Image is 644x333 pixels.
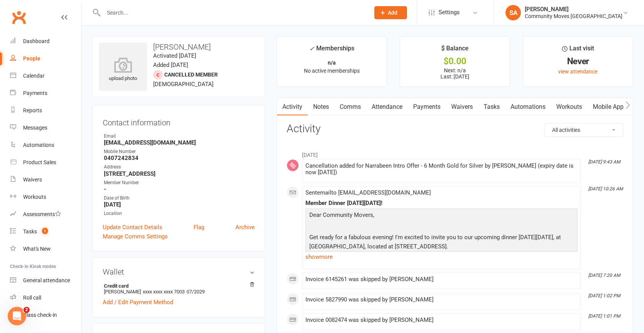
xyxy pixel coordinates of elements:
a: Comms [334,98,366,116]
a: Tasks [478,98,505,116]
div: [PERSON_NAME] [525,6,622,13]
strong: [DATE] [104,201,255,208]
i: [DATE] 1:01 PM [588,313,620,319]
div: SA [506,5,521,20]
a: show more [305,251,577,262]
i: ✓ [309,45,314,52]
h3: Activity [287,123,623,135]
div: Date of Birth [104,195,255,202]
span: Cancelled member [164,72,218,78]
i: [DATE] 7:20 AM [588,273,620,278]
a: Reports [10,102,81,119]
a: What's New [10,240,81,258]
strong: 0407242834 [104,155,255,162]
a: Workouts [10,188,81,206]
a: People [10,50,81,67]
a: Archive [235,223,255,232]
a: Attendance [366,98,408,116]
a: General attendance kiosk mode [10,272,81,289]
a: Clubworx [9,8,28,27]
div: Automations [23,142,54,148]
div: Mobile Number [104,148,255,155]
div: General attendance [23,277,70,283]
div: $0.00 [407,57,503,65]
strong: [EMAIL_ADDRESS][DOMAIN_NAME] [104,139,255,146]
span: 1 [42,228,48,234]
a: Notes [308,98,334,116]
div: What's New [23,246,51,252]
div: Member Dinner [DATE][DATE]! [305,200,577,206]
a: Roll call [10,289,81,306]
input: Search... [101,7,364,18]
div: Tasks [23,228,37,235]
p: Dear Community Movers, [307,210,576,221]
a: Mobile App [587,98,629,116]
a: Automations [10,137,81,154]
strong: - [104,186,255,193]
i: [DATE] 1:02 PM [588,293,620,298]
div: Assessments [23,211,61,217]
div: Invoice 5827990 was skipped by [PERSON_NAME] [305,296,577,303]
h3: [PERSON_NAME] [99,43,259,51]
a: Waivers [10,171,81,188]
span: [DEMOGRAPHIC_DATA] [153,81,214,88]
div: Address [104,163,255,171]
div: Email [104,133,255,140]
a: Update Contact Details [103,223,162,232]
span: 07/2029 [187,289,205,295]
div: Invoice 6145261 was skipped by [PERSON_NAME] [305,276,577,283]
span: No active memberships [304,68,360,74]
time: Activated [DATE] [153,52,196,59]
div: Roll call [23,295,41,301]
div: Location [104,210,255,217]
div: Never [530,57,626,65]
h3: Contact information [103,115,255,127]
div: Payments [23,90,47,96]
strong: Credit card [104,283,251,289]
a: Workouts [551,98,587,116]
a: Manage Comms Settings [103,232,168,241]
div: Reports [23,107,42,113]
p: Get ready for a fabulous evening! I'm excited to invite you to our upcoming dinner [DATE][DATE], ... [307,233,576,253]
div: Class check-in [23,312,57,318]
strong: [STREET_ADDRESS] [104,170,255,177]
div: $ Balance [441,43,469,57]
div: Invoice 0082474 was skipped by [PERSON_NAME] [305,317,577,323]
a: Automations [505,98,551,116]
a: Waivers [446,98,478,116]
span: Sent email to [EMAIL_ADDRESS][DOMAIN_NAME] [305,189,431,196]
span: Add [388,10,397,16]
li: [DATE] [287,147,623,159]
a: Payments [408,98,446,116]
div: Member Number [104,179,255,186]
span: 2 [23,307,30,313]
h3: Wallet [103,268,255,276]
iframe: Intercom live chat [8,307,26,325]
a: Flag [194,223,204,232]
a: Add / Edit Payment Method [103,298,173,307]
a: Dashboard [10,33,81,50]
time: Added [DATE] [153,62,188,68]
div: Messages [23,125,47,131]
a: Assessments [10,206,81,223]
i: [DATE] 10:26 AM [588,186,623,191]
div: Last visit [562,43,594,57]
a: Calendar [10,67,81,85]
a: Messages [10,119,81,137]
li: [PERSON_NAME] [103,282,255,296]
a: Class kiosk mode [10,306,81,324]
div: People [23,55,40,62]
div: Calendar [23,73,45,79]
a: Product Sales [10,154,81,171]
div: upload photo [99,57,147,83]
a: Activity [277,98,308,116]
div: Waivers [23,176,42,183]
div: Memberships [309,43,354,58]
p: Next: n/a Last: [DATE] [407,67,503,80]
a: view attendance [558,68,597,75]
div: Community Moves [GEOGRAPHIC_DATA] [525,13,622,20]
span: Settings [439,4,460,21]
a: Tasks 1 [10,223,81,240]
div: Workouts [23,194,46,200]
span: xxxx xxxx xxxx 7003 [143,289,185,295]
